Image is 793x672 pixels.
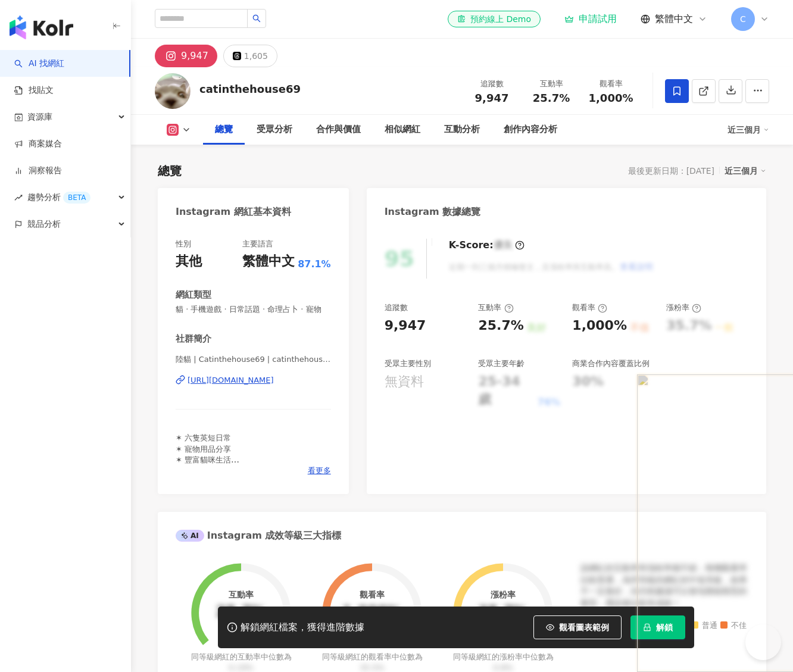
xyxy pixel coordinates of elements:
button: 1,605 [223,45,277,67]
div: 近三個月 [728,120,769,139]
div: 1,605 [244,48,268,64]
div: 1,000% [572,317,627,335]
div: 性別 [176,239,191,249]
a: searchAI 找網紅 [14,58,64,70]
a: 預約線上 Demo [448,11,541,27]
span: 競品分析 [27,211,61,237]
button: 觀看圖表範例 [533,615,622,639]
div: K-Score : [449,239,524,252]
div: 互動率 [529,78,574,90]
div: Instagram 數據總覽 [385,205,481,218]
span: ✶ 六隻英短日常 ✶ 寵物用品分享 ✶ 豐富貓咪生活 ✶ 把貓玩起來🐱 [176,433,239,475]
div: 追蹤數 [469,78,514,90]
span: 繁體中文 [655,12,693,26]
div: 觀看率 [588,78,633,90]
div: 繁體中文 [242,252,295,271]
div: 漲粉率 [666,302,701,313]
div: 該網紅的互動率和漲粉率都不錯，唯獨觀看率比較普通，為同等級的網紅的中低等級，效果不一定會好，但仍然建議可以發包開箱類型的案型，應該會比較有成效！ [580,562,748,609]
div: 漲粉率 [491,590,516,599]
div: BETA [63,192,90,204]
span: 貓 · 手機遊戲 · 日常話題 · 命理占卜 · 寵物 [176,304,331,315]
span: 看更多 [308,465,331,476]
div: 受眾主要年齡 [478,358,524,369]
div: 社群簡介 [176,333,211,345]
a: 商案媒合 [14,138,62,150]
span: 1,000% [589,92,633,104]
div: 35.7% [478,604,527,621]
div: 相似網紅 [385,123,420,137]
div: 互動率 [478,302,513,313]
div: 解鎖網紅檔案，獲得進階數據 [241,621,364,634]
span: rise [14,193,23,202]
a: [URL][DOMAIN_NAME] [176,375,331,386]
div: 合作與價值 [316,123,361,137]
img: KOL Avatar [155,73,191,109]
div: 追蹤數 [385,302,408,313]
span: 87.1% [298,258,331,271]
div: 受眾主要性別 [385,358,431,369]
span: 資源庫 [27,104,52,130]
div: 9,947 [181,48,208,64]
div: 觀看率 [360,590,385,599]
div: 無資料 [385,373,424,391]
div: 最後更新日期：[DATE] [628,166,714,176]
div: 互動分析 [444,123,480,137]
div: 互動率 [229,590,254,599]
div: 主要語言 [242,239,273,249]
a: 申請試用 [564,13,617,25]
div: 總覽 [158,162,182,179]
span: 0.8% [493,663,513,672]
div: [URL][DOMAIN_NAME] [188,375,274,386]
div: catinthehouse69 [199,82,301,96]
button: 9,947 [155,45,217,67]
span: lock [643,623,651,632]
img: logo [10,15,73,39]
div: 總覽 [215,123,233,137]
span: 35.5% [360,663,384,672]
a: 找貼文 [14,85,54,96]
span: 觀看圖表範例 [559,623,609,632]
div: 創作內容分析 [504,123,557,137]
div: 受眾分析 [257,123,292,137]
div: 25.7% [216,604,266,621]
div: 網紅類型 [176,289,211,301]
div: 9,947 [385,317,426,335]
div: Instagram 網紅基本資料 [176,205,291,218]
div: Instagram 成效等級三大指標 [176,529,341,542]
div: 其他 [176,252,202,271]
div: 觀看率 [572,302,607,313]
span: 陸貓 | Catinthehouse69 | catinthehouse69 [176,354,331,365]
span: search [252,14,261,23]
span: C [740,12,746,26]
div: 1,000% [342,604,402,621]
span: 0.19% [229,663,253,672]
div: 近三個月 [725,163,766,179]
span: 趨勢分析 [27,184,90,211]
div: AI [176,530,204,542]
a: 洞察報告 [14,165,62,177]
span: 解鎖 [656,623,673,632]
button: 解鎖 [630,615,685,639]
span: 9,947 [475,92,509,104]
div: 預約線上 Demo [457,13,531,25]
div: 商業合作內容覆蓋比例 [572,358,650,369]
span: 25.7% [533,92,570,104]
div: 25.7% [478,317,523,335]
